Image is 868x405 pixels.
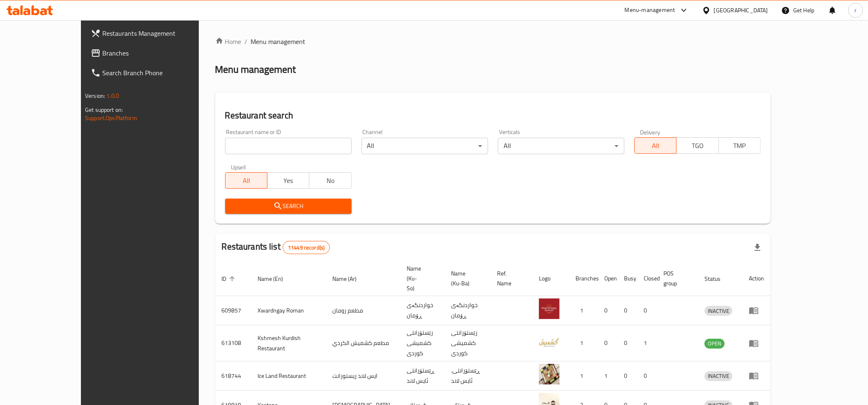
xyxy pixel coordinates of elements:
[102,48,219,58] span: Branches
[640,129,661,135] label: Delivery
[400,296,445,325] td: خواردنگەی ڕۆمان
[539,364,559,384] img: Ice Land Restaurant
[445,296,491,325] td: خواردنگەی ڕۆمان
[222,274,237,284] span: ID
[714,6,768,15] div: [GEOGRAPHIC_DATA]
[598,325,618,361] td: 0
[532,261,569,296] th: Logo
[215,325,251,361] td: 613108
[231,164,246,170] label: Upsell
[251,325,326,361] td: Kshmesh Kurdish Restaurant
[722,140,757,152] span: TMP
[664,268,688,288] span: POS group
[569,261,598,296] th: Branches
[229,175,264,187] span: All
[539,299,559,319] img: Xwardngay Roman
[705,371,732,381] span: INACTIVE
[225,199,352,214] button: Search
[332,274,367,284] span: Name (Ar)
[84,63,226,83] a: Search Branch Phone
[705,339,725,348] span: OPEN
[618,325,638,361] td: 0
[85,113,137,123] a: Support.OpsPlatform
[84,43,226,63] a: Branches
[705,306,732,316] span: INACTIVE
[309,172,351,189] button: No
[705,274,731,284] span: Status
[498,138,624,154] div: All
[400,325,445,361] td: رێستۆرانتی کشمیشى كوردى
[854,6,856,15] span: r
[85,104,123,115] span: Get support on:
[400,361,445,391] td: ڕێستۆرانتی ئایس لاند
[676,137,718,154] button: TGO
[84,23,226,43] a: Restaurants Management
[705,339,725,349] div: OPEN
[598,361,618,391] td: 1
[245,37,248,46] li: /
[283,244,329,252] span: 11449 record(s)
[705,306,732,316] div: INACTIVE
[742,261,771,296] th: Action
[251,361,326,391] td: Ice Land Restaurant
[225,109,761,122] h2: Restaurant search
[451,268,481,288] span: Name (Ku-Ba)
[569,296,598,325] td: 1
[251,37,306,46] span: Menu management
[497,268,523,288] span: Ref. Name
[215,37,242,46] a: Home
[215,361,251,391] td: 618744
[283,241,330,254] div: Total records count
[618,296,638,325] td: 0
[625,5,675,15] div: Menu-management
[638,261,657,296] th: Closed
[749,338,764,348] div: Menu
[705,371,732,381] div: INACTIVE
[361,138,488,154] div: All
[85,90,105,101] span: Version:
[225,138,352,154] input: Search for restaurant name or ID..
[215,296,251,325] td: 609857
[539,331,559,352] img: Kshmesh Kurdish Restaurant
[748,238,767,257] div: Export file
[634,137,677,154] button: All
[638,140,673,152] span: All
[215,37,771,46] nav: breadcrumb
[749,305,764,315] div: Menu
[445,361,491,391] td: .ڕێستۆرانتی ئایس لاند
[326,325,400,361] td: مطعم كشميش الكردي
[102,68,219,78] span: Search Branch Phone
[569,361,598,391] td: 1
[215,63,296,76] h2: Menu management
[638,296,657,325] td: 0
[569,325,598,361] td: 1
[598,261,618,296] th: Open
[618,361,638,391] td: 0
[106,90,119,101] span: 1.0.0
[326,361,400,391] td: ايس لاند ريستورانت
[232,201,345,211] span: Search
[749,371,764,381] div: Menu
[638,361,657,391] td: 0
[271,175,306,187] span: Yes
[680,140,715,152] span: TGO
[251,296,326,325] td: Xwardngay Roman
[326,296,400,325] td: مطعم رومان
[445,325,491,361] td: رێستۆرانتی کشمیشى كوردى
[225,172,267,189] button: All
[718,137,761,154] button: TMP
[258,274,294,284] span: Name (En)
[598,296,618,325] td: 0
[313,175,348,187] span: No
[222,241,330,254] h2: Restaurants list
[618,261,638,296] th: Busy
[638,325,657,361] td: 1
[102,28,219,38] span: Restaurants Management
[407,264,435,293] span: Name (Ku-So)
[267,172,309,189] button: Yes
